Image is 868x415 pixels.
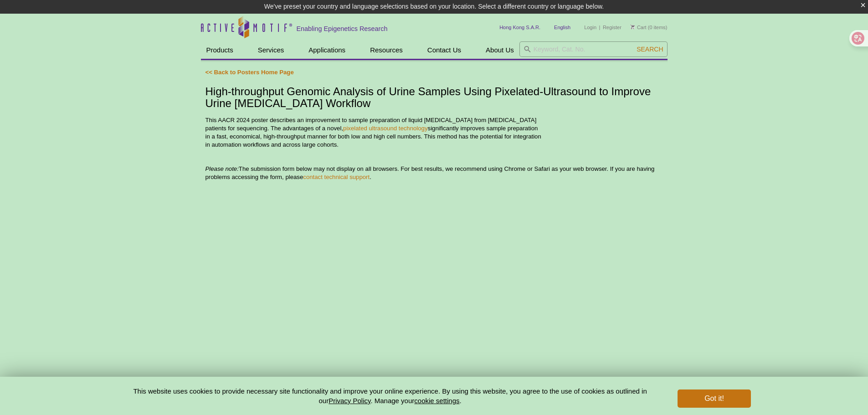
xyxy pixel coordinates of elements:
a: Register [603,24,621,31]
input: Keyword, Cat. No. [519,41,668,57]
h1: High-throughput Genomic Analysis of Urine Samples Using Pixelated-Ultrasound to Improve Urine [ME... [205,86,663,111]
a: Cart [631,24,647,31]
a: English [550,22,575,33]
li: (0 items) [631,22,668,33]
a: Applications [303,41,351,59]
a: contact technical support [303,174,370,180]
h2: Enabling Epigenetics Research [297,25,388,33]
button: Got it! [678,389,750,408]
a: About Us [480,41,519,59]
span: Search [637,46,663,53]
p: The submission form below may not display on all browsers. For best results, we recommend using C... [205,165,663,181]
a: Hong Kong S.A.R. [495,22,545,33]
a: Privacy Policy [329,397,370,405]
a: Products [201,41,239,59]
a: << Back to Posters Home Page [205,69,294,76]
em: Please note: [205,165,239,172]
a: pixelated ultrasound technology [343,125,428,132]
a: Resources [365,41,408,59]
button: cookie settings [414,397,459,405]
a: Services [252,41,290,59]
button: Search [634,45,666,53]
img: Your Cart [631,25,635,29]
p: This website uses cookies to provide necessary site functionality and improve your online experie... [118,386,663,405]
a: Contact Us [422,41,467,59]
a: Login [584,24,596,31]
li: | [599,22,601,33]
p: This AACR 2024 poster describes an improvement to sample preparation of liquid [MEDICAL_DATA] fro... [205,116,544,149]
